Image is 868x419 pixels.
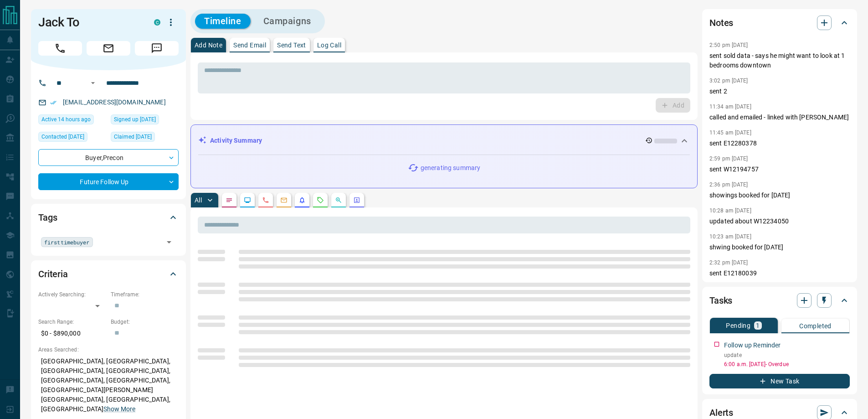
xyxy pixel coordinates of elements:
p: Timeframe: [111,290,179,299]
p: updated about W12234050 [709,217,850,226]
div: Thu Feb 13 2025 [111,132,179,145]
h1: Jack To [38,15,140,30]
p: 3:02 pm [DATE] [709,78,748,84]
button: Timeline [195,14,251,29]
svg: Lead Browsing Activity [244,197,251,204]
button: Open [163,236,175,248]
p: showings booked for [DATE] [709,191,850,200]
svg: Opportunities [335,197,342,204]
p: Follow up Reminder [724,341,781,350]
span: Message [135,41,179,56]
span: Signed up [DATE] [114,115,156,124]
div: Notes [709,12,850,34]
p: generating summary [421,163,480,173]
div: condos.ca [154,19,160,26]
p: called and emailed - linked with [PERSON_NAME] [709,113,850,122]
p: Actively Searching: [38,290,106,299]
p: 2:59 pm [DATE] [709,155,748,162]
p: Pending [726,322,750,329]
p: 2:32 pm [DATE] [709,259,748,266]
p: 1 [756,322,760,329]
h2: Criteria [38,267,68,281]
p: Send Email [233,42,266,48]
svg: Email Verified [50,99,56,106]
p: sent W12194757 [709,165,850,174]
p: Areas Searched: [38,346,179,354]
p: 6:00 a.m. [DATE] - Overdue [724,360,850,368]
svg: Notes [226,197,233,204]
button: Open [87,78,98,88]
a: [EMAIL_ADDRESS][DOMAIN_NAME] [63,98,166,106]
div: Sun Sep 14 2025 [38,114,106,127]
button: New Task [709,374,850,388]
span: Contacted [DATE] [41,132,84,141]
p: Completed [799,323,832,329]
div: Tags [38,207,179,228]
svg: Requests [317,197,324,204]
p: 2:36 pm [DATE] [709,181,748,188]
p: sent E12180039 [709,269,850,278]
p: Budget: [111,318,179,326]
p: update [724,351,850,359]
p: 10:28 am [DATE] [709,207,751,214]
h2: Tasks [709,293,732,308]
p: Activity Summary [210,136,262,145]
span: firsttimebuyer [44,238,90,247]
p: Add Note [195,42,222,48]
span: Email [87,41,130,56]
h2: Tags [38,210,57,225]
div: Thu Apr 29 2021 [111,114,179,127]
p: Log Call [317,42,341,48]
p: 11:34 am [DATE] [709,103,751,110]
button: Campaigns [254,14,320,29]
span: Active 14 hours ago [41,115,91,124]
div: Criteria [38,263,179,285]
p: [GEOGRAPHIC_DATA], [GEOGRAPHIC_DATA], [GEOGRAPHIC_DATA], [GEOGRAPHIC_DATA], [GEOGRAPHIC_DATA], [G... [38,354,179,417]
div: Tasks [709,290,850,311]
svg: Listing Alerts [298,197,306,204]
p: sent E12280378 [709,139,850,148]
div: Activity Summary [198,132,690,149]
p: 2:50 pm [DATE] [709,42,748,48]
h2: Notes [709,16,733,30]
p: Send Text [277,42,306,48]
span: Call [38,41,82,56]
svg: Agent Actions [353,197,360,204]
div: Fri May 30 2025 [38,132,106,145]
p: shwing booked for [DATE] [709,243,850,252]
div: Future Follow Up [38,173,179,190]
svg: Calls [262,197,269,204]
p: sent 2 [709,87,850,96]
p: sent sold data - says he might want to look at 1 bedrooms downtown [709,51,850,70]
svg: Emails [280,197,288,204]
button: Show More [103,404,135,414]
span: Claimed [DATE] [114,132,152,141]
p: 11:45 am [DATE] [709,129,751,136]
p: $0 - $890,000 [38,326,106,341]
p: All [195,197,202,203]
p: Search Range: [38,318,106,326]
div: Buyer , Precon [38,149,179,166]
p: 10:23 am [DATE] [709,233,751,240]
